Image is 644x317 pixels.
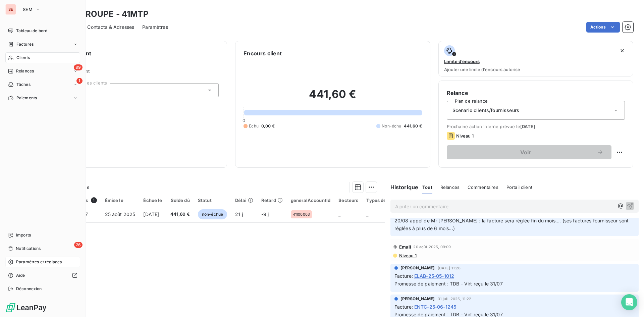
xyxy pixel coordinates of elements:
span: [DATE] [520,124,535,129]
span: Tout [422,184,432,190]
span: Relances [440,184,460,190]
span: Tableau de bord [16,28,47,34]
span: Contacts & Adresses [87,24,134,31]
span: 89 [74,64,83,70]
div: Solde dû [170,198,190,203]
span: Email [399,244,412,250]
span: non-échue [198,209,227,219]
span: Niveau 1 [456,133,474,139]
span: Déconnexion [16,286,42,292]
span: 0,00 € [261,123,275,129]
span: Tâches [16,82,31,88]
h6: Encours client [244,49,282,57]
div: SE [5,4,16,15]
span: 26 [74,242,83,248]
div: Statut [198,198,227,203]
span: Notifications [16,246,41,252]
h6: Historique [385,183,419,191]
span: Limite d’encours [444,59,480,64]
div: Émise le [105,198,136,203]
span: [DATE] [143,211,159,217]
span: Voir [455,150,597,155]
span: Clients [16,55,30,61]
span: 20 août 2025, 09:09 [413,245,451,249]
span: [PERSON_NAME] [400,296,435,302]
img: Logo LeanPay [5,302,47,313]
span: SEM [23,7,33,12]
span: Facture : [394,303,413,310]
span: 21 j [235,211,243,217]
span: 25 août 2025 [105,211,136,217]
div: Types de contentieux [366,198,414,203]
button: Actions [586,22,620,33]
span: Prochaine action interne prévue le [447,124,625,129]
div: Échue le [143,198,162,203]
a: Aide [5,270,80,281]
h6: Informations client [41,49,219,57]
button: Voir [447,145,611,159]
span: Commentaires [468,184,498,190]
span: 20/08 appel de Mr [PERSON_NAME] : la facture sera réglée fin du mois.... (ses factures fournisseu... [394,218,630,231]
span: Paiements [16,95,37,101]
span: 1 [91,197,97,203]
div: Secteurs [338,198,358,203]
div: Délai [235,198,253,203]
span: Paramètres et réglages [16,259,62,265]
span: 41100003 [293,212,310,216]
h2: 441,60 € [244,88,422,108]
span: Imports [16,232,31,238]
span: 1 [76,78,83,84]
span: 441,60 € [404,123,422,129]
div: Retard [261,198,283,203]
span: Non-échu [382,123,401,129]
span: 0 [243,118,245,123]
span: Niveau 1 [398,253,417,258]
span: Échu [249,123,259,129]
span: Ajouter une limite d’encours autorisé [444,67,520,72]
h6: Relance [447,89,625,97]
span: _ [338,211,340,217]
span: ENTC-25-06-1245 [414,303,456,310]
div: Open Intercom Messenger [621,294,637,310]
span: 441,60 € [170,211,190,218]
span: Scenario clients/fournisseurs [452,107,519,114]
span: Relances [16,68,34,74]
span: [DATE] 11:28 [438,266,461,270]
span: Paramètres [142,24,168,31]
span: Facture : [394,272,413,279]
div: generalAccountId [291,198,330,203]
span: Factures [16,41,34,47]
h3: MTP GROUPE - 41MTP [59,8,149,20]
span: ELAB-25-05-1012 [414,272,454,279]
span: _ [366,211,368,217]
span: Propriétés Client [54,68,219,78]
span: -9 j [261,211,269,217]
span: Portail client [506,184,532,190]
span: Promesse de paiement : TDB - Virt reçu le 31/07 [394,281,503,286]
span: Aide [16,272,25,278]
button: Limite d’encoursAjouter une limite d’encours autorisé [438,41,633,76]
span: [PERSON_NAME] [400,265,435,271]
span: 31 juil. 2025, 11:22 [438,297,472,301]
